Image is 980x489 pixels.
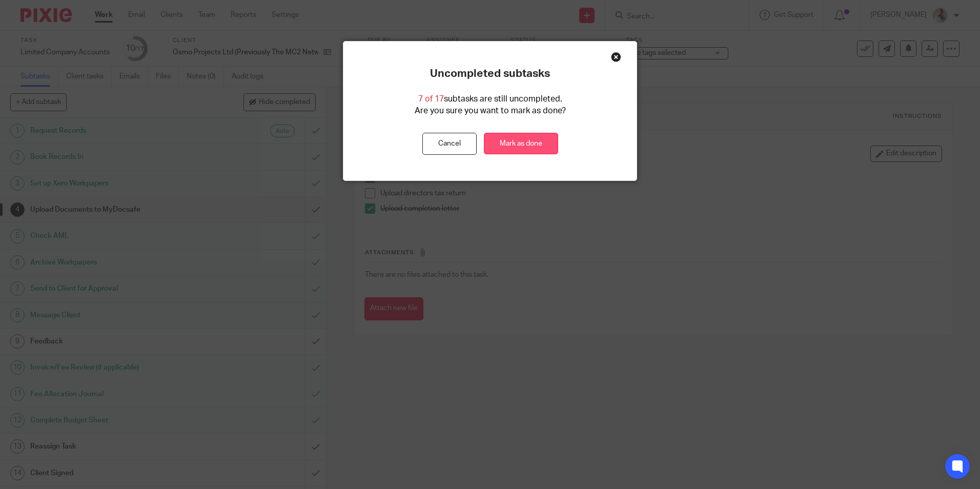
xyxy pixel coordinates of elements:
button: Cancel [422,133,477,155]
div: Close this dialog window [611,52,621,62]
p: subtasks are still uncompleted. [418,93,562,105]
a: Mark as done [484,133,558,155]
p: Are you sure you want to mark as done? [415,105,566,117]
span: 7 of 17 [418,95,444,103]
p: Uncompleted subtasks [430,67,550,80]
